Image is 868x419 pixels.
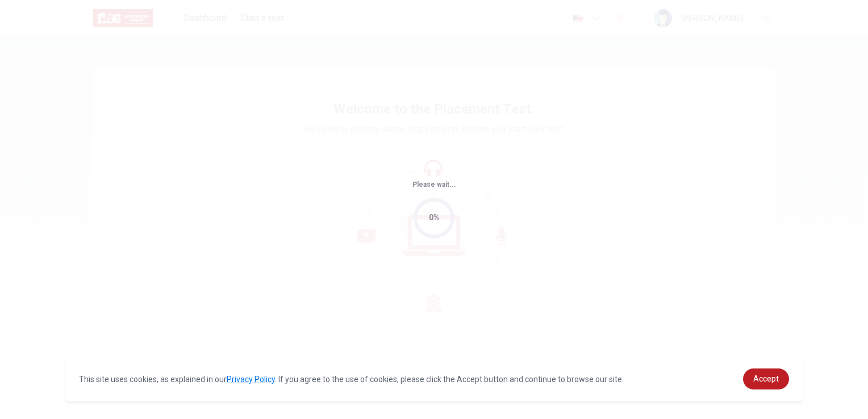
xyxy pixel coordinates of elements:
div: 0% [429,211,440,224]
a: dismiss cookie message [743,368,789,389]
span: Accept [753,374,779,383]
span: This site uses cookies, as explained in our . If you agree to the use of cookies, please click th... [79,375,624,384]
span: Please wait... [412,181,456,188]
a: Privacy Policy [227,375,275,384]
div: cookieconsent [65,357,803,401]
